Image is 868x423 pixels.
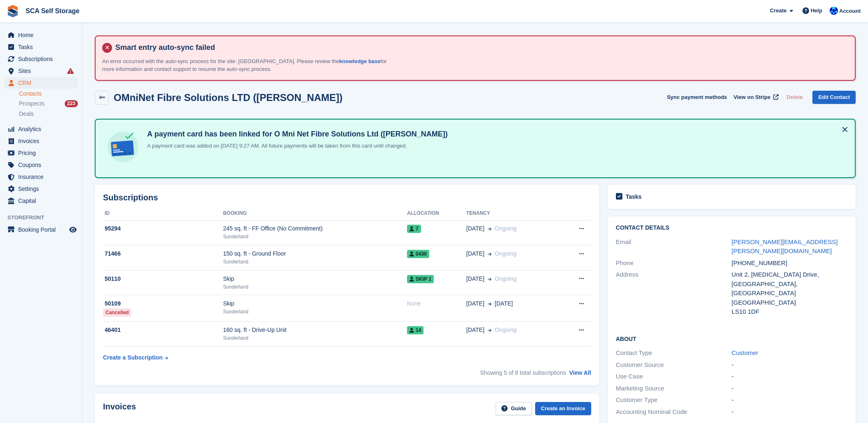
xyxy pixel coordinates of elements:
[616,348,732,358] div: Contact Type
[732,307,847,317] div: LS10 1DF
[18,224,68,235] span: Booking Portal
[19,99,78,108] a: Prospects 223
[102,57,391,73] p: An error occurred with the auto-sync process for the site: [GEOGRAPHIC_DATA]. Please review the f...
[103,326,223,334] div: 46401
[103,224,223,233] div: 95294
[65,100,78,107] div: 223
[4,171,78,183] a: menu
[480,369,566,376] span: Showing 5 of 8 total subscriptions
[103,402,136,416] h2: Invoices
[339,58,380,64] a: knowledge base
[68,225,78,235] a: Preview store
[223,275,407,283] div: Skip
[811,7,822,15] span: Help
[732,298,847,308] div: [GEOGRAPHIC_DATA]
[18,77,68,89] span: CRM
[4,77,78,89] a: menu
[569,369,591,376] a: View All
[4,53,78,65] a: menu
[730,91,780,104] a: View on Stripe
[19,100,44,108] span: Prospects
[407,275,434,283] span: Skip 1
[812,91,856,104] a: Edit Contact
[616,407,732,417] div: Accounting Nominal Code
[223,233,407,240] div: Sunderland
[466,207,559,220] th: Tenancy
[495,327,517,333] span: Ongoing
[667,91,727,104] button: Sync payment methods
[466,326,484,334] span: [DATE]
[407,326,423,334] span: 14
[732,258,847,268] div: [PHONE_NUMBER]
[223,283,407,291] div: Sunderland
[18,41,68,53] span: Tasks
[223,334,407,342] div: Sunderland
[223,207,407,220] th: Booking
[466,299,484,308] span: [DATE]
[616,258,732,268] div: Phone
[18,65,68,77] span: Sites
[732,372,847,381] div: -
[18,123,68,135] span: Analytics
[496,402,532,416] a: Guide
[407,299,466,308] div: None
[103,308,131,317] div: Cancelled
[105,129,140,164] img: card-linked-ebf98d0992dc2aeb22e95c0e3c79077019eb2392cfd83c6a337811c24bc77127.svg
[18,53,68,65] span: Subscriptions
[407,225,421,233] span: 7
[495,299,513,308] span: [DATE]
[466,224,484,233] span: [DATE]
[103,350,168,365] a: Create a Subscription
[18,171,68,183] span: Insurance
[7,214,82,222] span: Storefront
[616,334,847,343] h2: About
[4,183,78,195] a: menu
[144,129,447,139] h4: A payment card has been linked for O Mni Net Fibre Solutions Ltd ([PERSON_NAME])
[616,360,732,370] div: Customer Source
[223,326,407,334] div: 160 sq. ft - Drive-Up Unit
[626,193,642,200] h2: Tasks
[732,407,847,417] div: -
[4,195,78,207] a: menu
[114,92,343,103] h2: OMniNet Fibre Solutions LTD ([PERSON_NAME])
[616,225,847,231] h2: Contact Details
[535,402,591,416] a: Create an Invoice
[18,135,68,147] span: Invoices
[616,384,732,393] div: Marketing Source
[839,7,861,15] span: Account
[103,353,163,362] div: Create a Subscription
[18,147,68,159] span: Pricing
[19,90,78,98] a: Contacts
[495,225,517,232] span: Ongoing
[732,360,847,370] div: -
[732,349,758,356] a: Customer
[103,193,591,202] h2: Subscriptions
[616,270,732,317] div: Address
[4,65,78,77] a: menu
[495,275,517,282] span: Ongoing
[67,68,74,74] i: Smart entry sync failures have occurred
[4,147,78,159] a: menu
[103,249,223,258] div: 71466
[223,249,407,258] div: 150 sq. ft - Ground Floor
[223,308,407,315] div: Sunderland
[223,224,407,233] div: 245 sq. ft - FF Office (No Commitment)
[616,372,732,381] div: Use Case
[616,237,732,256] div: Email
[466,275,484,283] span: [DATE]
[19,110,78,118] a: Deals
[732,280,847,298] div: [GEOGRAPHIC_DATA], [GEOGRAPHIC_DATA]
[18,159,68,171] span: Coupons
[4,123,78,135] a: menu
[18,183,68,195] span: Settings
[4,224,78,235] a: menu
[19,110,34,118] span: Deals
[4,29,78,41] a: menu
[103,299,223,308] div: 50109
[223,299,407,308] div: Skip
[732,384,847,393] div: -
[7,5,19,17] img: stora-icon-8386f47178a22dfd0bd8f6a31ec36ba5ce8667c1dd55bd0f319d3a0aa187defe.svg
[732,395,847,405] div: -
[112,43,848,52] h4: Smart entry auto-sync failed
[734,93,770,101] span: View on Stripe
